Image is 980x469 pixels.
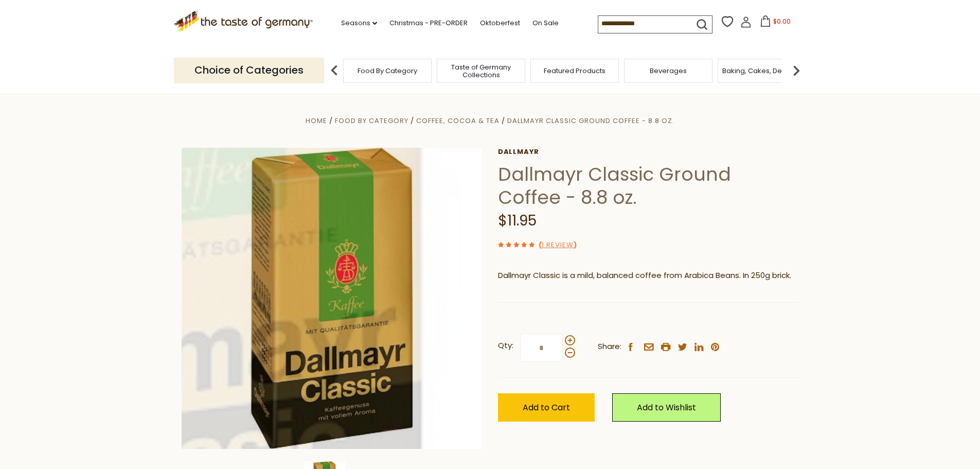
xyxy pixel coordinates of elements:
a: Food By Category [335,116,408,126]
span: $11.95 [498,211,537,231]
a: Beverages [650,67,687,75]
p: Dallmayr Classic is a mild, balanced coffee from Arabica Beans. In 250g brick. [498,269,799,282]
a: Seasons [341,18,377,29]
a: Food By Category [358,67,417,75]
h1: Dallmayr Classic Ground Coffee - 8.8 oz. [498,163,799,209]
a: Featured Products [544,67,605,75]
strong: Qty: [498,339,513,352]
span: Share: [598,340,621,353]
a: Dallmayr [498,148,799,156]
p: Choice of Categories [174,58,324,83]
button: Add to Cart [498,393,595,422]
img: previous arrow [324,60,345,81]
span: $0.00 [773,17,791,26]
a: Home [306,116,327,126]
button: $0.00 [754,15,797,31]
img: Dallmayr Classic Ground Coffee [182,148,483,449]
a: On Sale [532,18,559,29]
a: Oktoberfest [480,18,520,29]
a: Dallmayr Classic Ground Coffee - 8.8 oz. [507,116,674,126]
a: Coffee, Cocoa & Tea [416,116,500,126]
input: Qty: [521,334,563,362]
a: Add to Wishlist [612,393,721,422]
span: ( ) [539,240,577,250]
a: Taste of Germany Collections [440,63,522,79]
img: next arrow [786,60,807,81]
span: Add to Cart [523,402,570,413]
a: Baking, Cakes, Desserts [722,67,802,75]
a: 1 Review [542,240,574,251]
a: Christmas - PRE-ORDER [389,18,468,29]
